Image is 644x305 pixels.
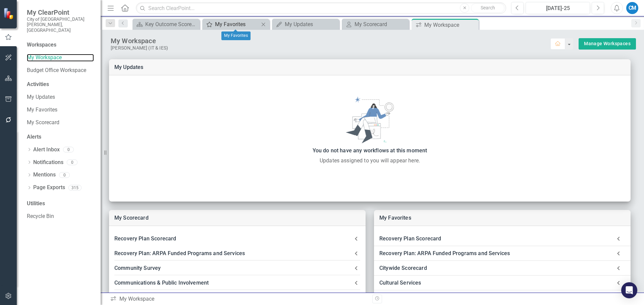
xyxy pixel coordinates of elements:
[27,41,56,49] div: Workspaces
[114,64,144,70] a: My Updates
[621,282,637,298] div: Open Intercom Messenger
[109,276,366,290] div: Communications & Public Involvement
[114,278,352,288] div: Communications & Public Involvement
[374,261,631,276] div: Citywide Scorecard
[379,215,411,221] a: My Favorites
[68,185,82,190] div: 315
[109,246,366,261] div: Recovery Plan: ARPA Funded Programs and Services
[67,159,77,165] div: 0
[3,8,15,19] img: ClearPoint Strategy
[27,67,94,74] a: Budget Office Workspace
[374,276,631,290] div: Cultural Services
[109,231,366,246] div: Recovery Plan Scorecard
[204,20,259,28] a: My Favorites
[63,147,74,153] div: 0
[27,213,94,220] a: Recycle Bin
[33,171,56,179] a: Mentions
[374,290,631,305] div: Information Technology
[274,20,337,28] a: My Updates
[114,249,352,258] div: Recovery Plan: ARPA Funded Programs and Services
[114,263,352,273] div: Community Survey
[109,261,366,276] div: Community Survey
[111,45,550,51] div: [PERSON_NAME] (IT & IES)
[374,246,631,261] div: Recovery Plan: ARPA Funded Programs and Services
[424,21,477,29] div: My Workspace
[27,106,94,114] a: My Favorites
[136,2,506,14] input: Search ClearPoint...
[584,40,631,48] a: Manage Workspaces
[215,20,259,28] div: My Favorites
[114,215,149,221] a: My Scorecard
[27,119,94,127] a: My Scorecard
[33,184,65,192] a: Page Exports
[27,8,94,16] span: My ClearPoint
[579,38,636,50] button: Manage Workspaces
[481,5,495,10] span: Search
[27,133,94,141] div: Alerts
[27,54,94,62] a: My Workspace
[379,278,612,288] div: Cultural Services
[33,146,60,154] a: Alert Inbox
[379,249,612,258] div: Recovery Plan: ARPA Funded Programs and Services
[626,2,638,14] button: CM
[33,159,63,166] a: Notifications
[355,20,407,28] div: My Scorecard
[111,36,550,45] div: My Workspace
[27,200,94,208] div: Utilities
[109,290,366,305] div: Information Technology
[59,172,70,178] div: 0
[110,295,367,303] div: My Workspace
[285,20,337,28] div: My Updates
[134,20,198,28] a: Key Outcome Scorecard
[27,16,94,33] small: City of [GEOGRAPHIC_DATA][PERSON_NAME], [GEOGRAPHIC_DATA]
[471,3,504,13] button: Search
[27,93,94,101] a: My Updates
[379,263,612,273] div: Citywide Scorecard
[343,20,407,28] a: My Scorecard
[145,20,198,28] div: Key Outcome Scorecard
[112,146,627,155] div: You do not have any workflows at this moment
[374,231,631,246] div: Recovery Plan Scorecard
[112,157,627,165] div: Updates assigned to you will appear here.
[27,81,94,88] div: Activities
[528,4,588,12] div: [DATE]-25
[379,234,612,243] div: Recovery Plan Scorecard
[114,234,352,243] div: Recovery Plan Scorecard
[579,38,636,50] div: split button
[221,31,251,40] div: My Favorites
[526,2,590,14] button: [DATE]-25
